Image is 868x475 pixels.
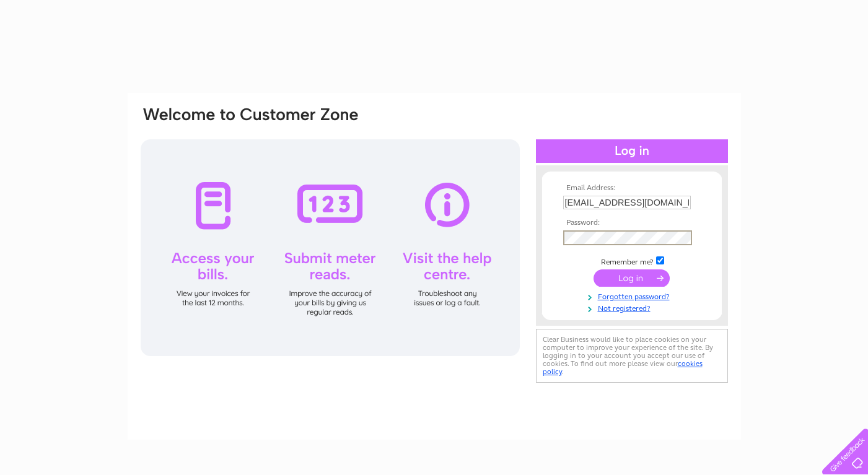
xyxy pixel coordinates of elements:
td: Remember me? [560,255,704,267]
div: Clear Business would like to place cookies on your computer to improve your experience of the sit... [536,329,728,383]
th: Email Address: [560,184,704,193]
a: cookies policy [543,359,703,376]
th: Password: [560,219,704,227]
a: Not registered? [563,302,704,313]
a: Forgotten password? [563,290,704,302]
input: Submit [594,269,670,287]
